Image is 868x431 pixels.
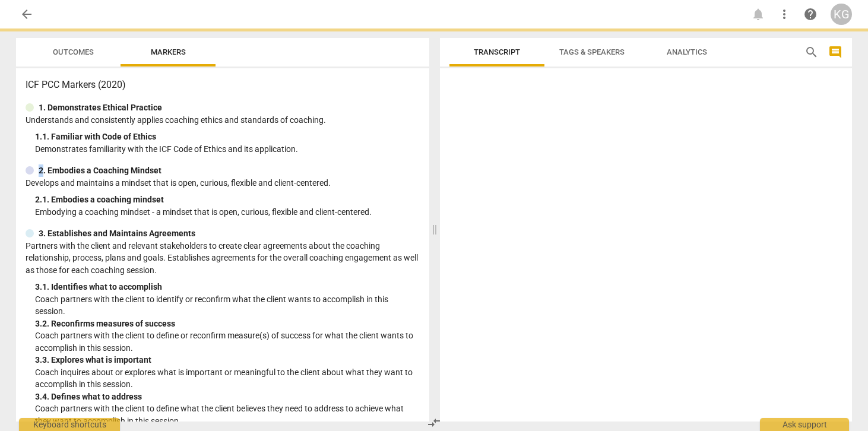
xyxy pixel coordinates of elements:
[26,78,420,92] h3: ICF PCC Markers (2020)
[831,4,852,25] button: KG
[802,43,821,62] button: Search
[474,47,520,56] span: Transcript
[35,194,420,206] div: 2. 1. Embodies a coaching mindset
[39,164,161,177] p: 2. Embodies a Coaching Mindset
[26,177,420,189] p: Develops and maintains a mindset that is open, curious, flexible and client-centered.
[35,206,420,218] p: Embodying a coaching mindset - a mindset that is open, curious, flexible and client-centered.
[151,47,186,56] span: Markers
[828,45,842,59] span: comment
[26,240,420,277] p: Partners with the client and relevant stakeholders to create clear agreements about the coaching ...
[35,281,420,293] div: 3. 1. Identifies what to accomplish
[53,47,94,56] span: Outcomes
[39,102,162,114] p: 1. Demonstrates Ethical Practice
[35,293,420,318] p: Coach partners with the client to identify or reconfirm what the client wants to accomplish in th...
[35,131,420,143] div: 1. 1. Familiar with Code of Ethics
[667,47,707,56] span: Analytics
[35,403,420,427] p: Coach partners with the client to define what the client believes they need to address to achieve...
[35,318,420,330] div: 3. 2. Reconfirms measures of success
[559,47,625,56] span: Tags & Speakers
[26,114,420,126] p: Understands and consistently applies coaching ethics and standards of coaching.
[803,7,818,21] span: help
[19,418,120,431] div: Keyboard shortcuts
[427,416,441,430] span: compare_arrows
[39,227,195,240] p: 3. Establishes and Maintains Agreements
[35,366,420,391] p: Coach inquires about or explores what is important or meaningful to the client about what they wa...
[760,418,849,431] div: Ask support
[35,391,420,403] div: 3. 4. Defines what to address
[777,7,791,21] span: more_vert
[804,45,819,59] span: search
[35,329,420,354] p: Coach partners with the client to define or reconfirm measure(s) of success for what the client w...
[800,4,821,25] a: Help
[35,354,420,366] div: 3. 3. Explores what is important
[35,143,420,156] p: Demonstrates familiarity with the ICF Code of Ethics and its application.
[826,43,845,62] button: Show/Hide comments
[20,7,34,21] span: arrow_back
